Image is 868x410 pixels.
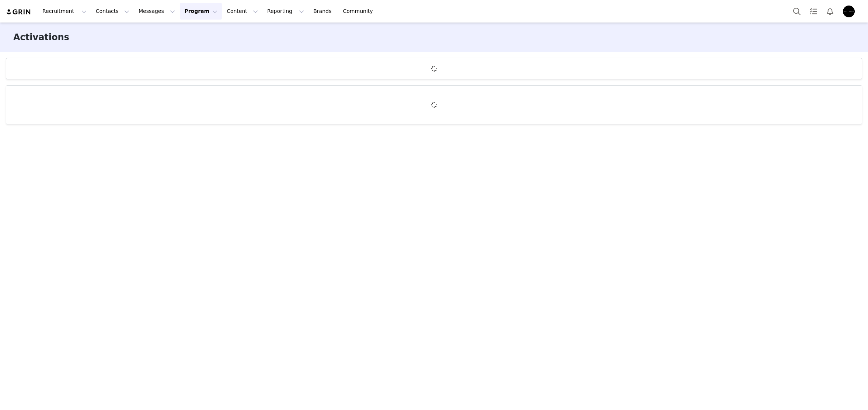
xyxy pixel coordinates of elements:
img: 4ea883c1-9563-42ef-9ad1-007a79c45a4f.png [843,6,855,17]
button: Content [222,3,262,20]
a: Tasks [805,3,822,20]
button: Messages [134,3,179,20]
button: Contacts [91,3,134,20]
button: Program [180,3,222,20]
button: Profile [839,6,862,17]
a: Brands [309,3,338,20]
a: Community [339,3,381,20]
button: Notifications [822,3,838,20]
h3: Activations [13,31,69,44]
img: grin logo [6,8,32,15]
button: Recruitment [38,3,91,20]
button: Reporting [263,3,308,20]
button: Search [789,3,805,20]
